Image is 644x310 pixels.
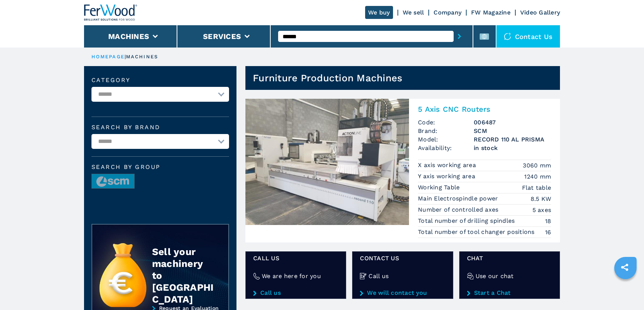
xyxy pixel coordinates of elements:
a: We sell [403,9,424,16]
span: Call us [253,254,338,262]
em: 16 [545,228,551,236]
h4: Use our chat [476,272,514,280]
p: Y axis working area [418,172,477,180]
a: Company [434,9,461,16]
p: machines [126,53,158,60]
span: | [125,54,126,59]
em: Flat table [522,183,551,192]
a: Start a Chat [467,290,552,296]
p: Number of controlled axes [418,206,500,214]
img: Call us [360,273,367,280]
em: 5 axes [532,206,551,214]
em: 1240 mm [524,172,551,181]
h4: We are here for you [262,272,321,280]
span: Code: [418,118,474,127]
button: Services [203,32,241,41]
span: Availability: [418,144,474,152]
p: Total number of tool changer positions [418,228,537,236]
h3: SCM [474,127,551,135]
img: Ferwood [84,4,138,21]
p: Working Table [418,183,462,192]
a: 5 Axis CNC Routers SCM RECORD 110 AL PRISMA5 Axis CNC RoutersCode:006487Brand:SCMModel:RECORD 110... [245,99,560,242]
label: Category [91,77,229,83]
button: Machines [108,32,149,41]
div: Sell your machinery to [GEOGRAPHIC_DATA] [152,246,214,305]
em: 8.5 KW [531,195,551,203]
span: CONTACT US [360,254,445,262]
div: Contact us [496,25,560,48]
h2: 5 Axis CNC Routers [418,105,551,114]
h1: Furniture Production Machines [253,72,402,84]
a: FW Magazine [471,9,511,16]
span: in stock [474,144,551,152]
img: image [92,174,134,189]
span: Search by group [91,164,229,170]
a: Call us [253,290,338,296]
span: Model: [418,135,474,144]
a: We will contact you [360,290,445,296]
img: We are here for you [253,273,260,280]
h3: RECORD 110 AL PRISMA [474,135,551,144]
span: Brand: [418,127,474,135]
a: Video Gallery [520,9,560,16]
img: Contact us [504,33,511,40]
span: Chat [467,254,552,262]
img: 5 Axis CNC Routers SCM RECORD 110 AL PRISMA [245,99,409,225]
p: Main Electrospindle power [418,195,500,203]
a: We buy [365,6,393,19]
h3: 006487 [474,118,551,127]
a: sharethis [615,258,634,277]
a: HOMEPAGE [91,54,125,59]
em: 3060 mm [523,161,551,170]
h4: Call us [368,272,389,280]
button: submit-button [454,28,465,45]
p: X axis working area [418,161,478,169]
img: Use our chat [467,273,474,280]
em: 18 [545,217,551,225]
label: Search by brand [91,124,229,130]
p: Total number of drilling spindles [418,217,517,225]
